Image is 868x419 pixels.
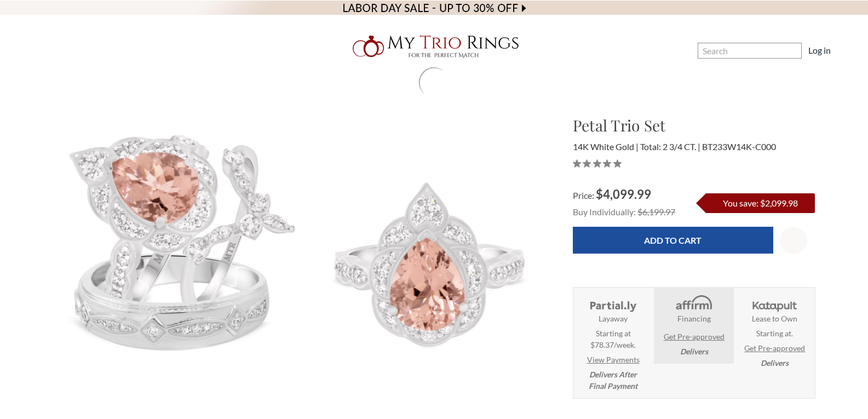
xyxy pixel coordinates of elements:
[590,328,636,351] span: Starting at $78.37/week.
[723,198,798,208] span: You save: $2,099.98
[786,199,800,282] svg: Wish Lists
[588,294,639,313] img: Layaway
[587,354,640,365] a: View Payments
[756,328,793,339] span: Starting at .
[698,43,802,59] input: Search
[761,357,789,369] em: Delivers
[573,114,815,137] h1: Petal Trio Set
[677,313,711,324] strong: Financing
[744,342,805,354] a: Get Pre-approved
[252,29,617,64] a: My Trio Rings
[573,141,639,152] span: 14K White Gold
[640,141,700,152] span: Total: 2 3/4 CT.
[735,288,814,375] li: Katapult
[347,29,522,64] img: My Trio Rings
[573,227,773,254] input: Add to Cart
[780,227,807,254] a: Wish Lists
[668,294,719,313] img: Affirm
[752,313,797,324] strong: Lease to Own
[654,288,733,364] li: Affirm
[54,114,304,365] img: Photo of Petal 2 3/4 ct tw. Pear Solitaire Trio Set 14K White Gold [BT233W-C000]
[573,288,653,398] li: Layaway
[664,331,725,342] a: Get Pre-approved
[837,45,848,56] svg: cart.cart_preview
[680,346,708,357] em: Delivers
[304,114,555,365] img: Photo of Petal 2 3/4 ct tw. Pear Solitaire Trio Set 14K White Gold [BT233WE-C000]
[837,44,855,57] a: Cart with 0 items
[573,190,594,200] span: Price:
[808,44,831,57] a: Log in
[589,369,637,392] em: Delivers After Final Payment
[599,313,628,324] strong: Layaway
[573,206,636,217] span: Buy Individually:
[702,141,776,152] span: BT233W14K-C000
[637,206,675,217] span: $6,199.97
[596,187,651,202] span: $4,099.99
[749,294,800,313] img: Katapult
